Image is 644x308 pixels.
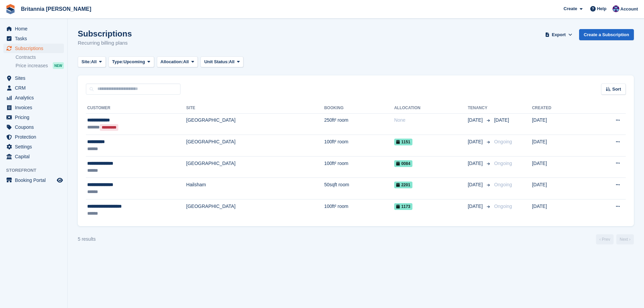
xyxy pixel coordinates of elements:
th: Site [186,103,324,114]
a: Next [616,234,634,244]
span: Subscriptions [15,44,55,53]
a: menu [3,103,64,112]
span: [DATE] [494,117,509,123]
a: menu [3,152,64,161]
button: Type: Upcoming [109,56,154,68]
a: menu [3,73,64,83]
a: Britannia [PERSON_NAME] [18,3,94,15]
td: 50sqft room [324,178,394,199]
span: [DATE] [468,117,484,124]
a: menu [3,83,64,93]
img: stora-icon-8386f47178a22dfd0bd8f6a31ec36ba5ce8667c1dd55bd0f319d3a0aa187defe.svg [5,4,16,14]
span: Export [552,31,566,38]
span: All [229,58,235,65]
span: [DATE] [468,138,484,145]
span: Pricing [15,113,55,122]
span: 1173 [394,203,412,210]
span: Type: [112,58,124,65]
span: All [183,58,189,65]
span: Ongoing [494,182,512,187]
a: menu [3,142,64,151]
span: Sort [612,86,621,93]
span: Price increases [16,63,48,69]
span: CRM [15,83,55,93]
a: menu [3,24,64,33]
span: Allocation: [161,58,183,65]
span: Site: [81,58,91,65]
span: Coupons [15,122,55,132]
a: Previous [596,234,614,244]
span: 2201 [394,182,412,188]
td: [DATE] [532,178,586,199]
span: All [91,58,97,65]
a: Create a Subscription [579,29,634,40]
span: Invoices [15,103,55,112]
td: 250ft² room [324,113,394,135]
td: [GEOGRAPHIC_DATA] [186,113,324,135]
button: Allocation: All [157,56,198,68]
a: menu [3,44,64,53]
td: 100ft² room [324,156,394,178]
td: [DATE] [532,113,586,135]
h1: Subscriptions [78,29,132,38]
span: Create [564,5,577,12]
p: Recurring billing plans [78,39,132,47]
td: [GEOGRAPHIC_DATA] [186,199,324,221]
a: Preview store [56,176,64,184]
td: [DATE] [532,156,586,178]
td: 100ft² room [324,199,394,221]
span: Tasks [15,34,55,43]
a: menu [3,132,64,142]
button: Site: All [78,56,106,68]
nav: Page [595,234,635,244]
span: Unit Status: [204,58,229,65]
a: Contracts [16,54,64,61]
span: Home [15,24,55,33]
span: Booking Portal [15,175,55,185]
a: menu [3,93,64,102]
div: NEW [53,62,64,69]
th: Booking [324,103,394,114]
div: None [394,117,468,124]
td: Hailsham [186,178,324,199]
img: Becca Clark [613,5,619,12]
th: Created [532,103,586,114]
td: [GEOGRAPHIC_DATA] [186,156,324,178]
span: Help [597,5,606,12]
span: 0084 [394,160,412,167]
div: 5 results [78,236,96,243]
span: Sites [15,73,55,83]
button: Export [544,29,574,40]
span: [DATE] [468,181,484,188]
th: Allocation [394,103,468,114]
span: Upcoming [123,58,145,65]
span: Account [620,6,638,13]
a: menu [3,113,64,122]
span: Capital [15,152,55,161]
th: Tenancy [468,103,492,114]
span: [DATE] [468,160,484,167]
span: Ongoing [494,204,512,209]
button: Unit Status: All [200,56,243,68]
td: 100ft² room [324,135,394,157]
td: [GEOGRAPHIC_DATA] [186,135,324,157]
span: Storefront [6,167,67,174]
a: menu [3,34,64,43]
span: Settings [15,142,55,151]
a: menu [3,175,64,185]
th: Customer [86,103,186,114]
span: Ongoing [494,139,512,144]
span: Protection [15,132,55,142]
td: [DATE] [532,135,586,157]
a: Price increases NEW [16,62,64,69]
span: Analytics [15,93,55,102]
a: menu [3,122,64,132]
span: [DATE] [468,203,484,210]
span: 1151 [394,139,412,145]
td: [DATE] [532,199,586,221]
span: Ongoing [494,161,512,166]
